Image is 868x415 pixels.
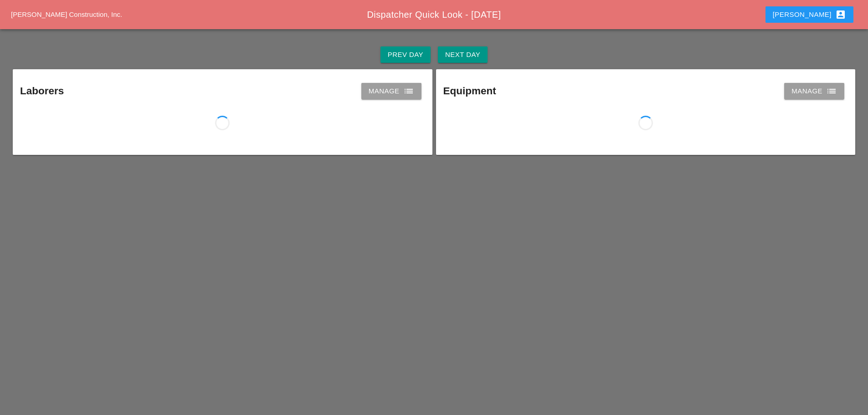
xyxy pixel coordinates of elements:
[369,86,414,97] div: Manage
[438,46,488,63] button: Next Day
[361,83,421,99] a: Manage
[388,50,423,60] div: Prev Day
[765,6,853,23] button: [PERSON_NAME]
[443,83,496,99] h2: Equipment
[791,86,837,97] div: Manage
[367,10,501,20] span: Dispatcher Quick Look - [DATE]
[11,10,122,18] a: [PERSON_NAME] Construction, Inc.
[826,86,837,97] i: list
[835,9,846,20] i: account_box
[784,83,844,99] a: Manage
[403,86,414,97] i: list
[445,50,480,60] div: Next Day
[773,9,846,20] div: [PERSON_NAME]
[380,46,431,63] button: Prev Day
[20,83,64,99] h2: Laborers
